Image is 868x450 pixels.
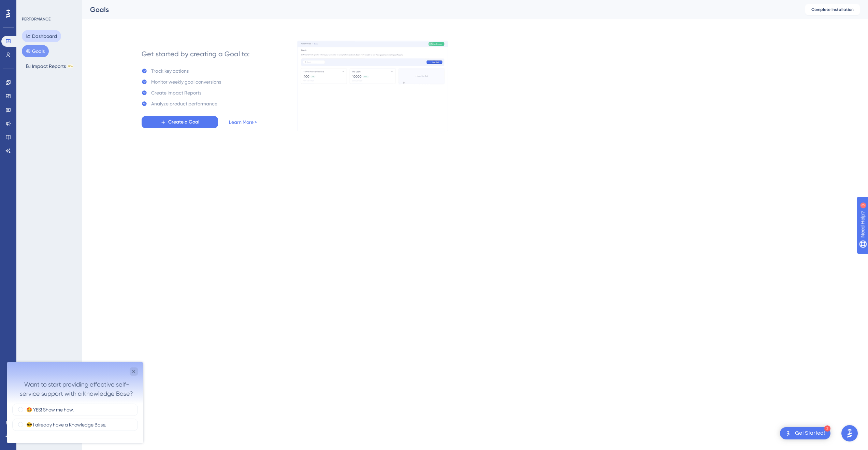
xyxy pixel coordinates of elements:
[824,425,830,432] div: 2
[784,429,792,437] img: launcher-image-alternative-text
[47,3,49,9] div: 3
[22,45,49,57] button: Goals
[151,78,221,86] div: Monitor weekly goal conversions
[297,41,448,131] img: 4ba7ac607e596fd2f9ec34f7978dce69.gif
[151,67,189,75] div: Track key actions
[142,49,250,59] div: Get started by creating a Goal to:
[67,64,73,68] div: BETA
[16,2,43,10] span: Need Help?
[168,118,199,126] span: Create a Goal
[811,7,854,12] span: Complete Installation
[22,16,50,22] div: PERFORMANCE
[90,5,788,14] div: Goals
[229,118,257,126] a: Learn More >
[780,427,830,439] div: Open Get Started! checklist, remaining modules: 2
[839,423,860,444] iframe: UserGuiding AI Assistant Launcher
[7,362,143,443] iframe: UserGuiding Survey
[151,89,201,97] div: Create Impact Reports
[22,60,77,72] button: Impact ReportsBETA
[22,30,61,42] button: Dashboard
[142,116,218,128] button: Create a Goal
[151,100,217,108] div: Analyze product performance
[795,430,825,437] div: Get Started!
[805,4,860,15] button: Complete Installation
